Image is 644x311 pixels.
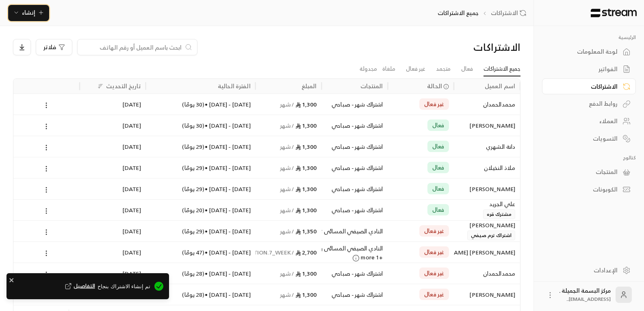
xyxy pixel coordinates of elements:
[360,81,383,91] div: المنتجات
[438,9,479,17] p: جميع الاشتراكات
[542,44,636,60] a: لوحة المعلومات
[552,135,618,143] div: التسويات
[467,231,515,240] span: اشتراك ترم صيفي
[260,94,317,115] div: 1,300
[85,157,141,178] div: [DATE]
[424,248,444,256] span: غير فعال
[542,154,636,161] p: كتالوج
[85,200,141,220] div: [DATE]
[559,287,611,303] div: مركز البسمة الجميلة .
[552,266,618,274] div: الإعدادات
[432,185,445,193] span: فعال
[552,48,618,56] div: لوحة المعلومات
[552,185,618,194] div: الكوبونات
[327,200,383,220] div: اشتراك شهر - صباحي
[151,94,251,115] div: [DATE] - [DATE] • ( 30 يومًا )
[151,115,251,136] div: [DATE] - [DATE] • ( 30 يومًا )
[12,282,150,291] span: تم إنشاء الاشتراك بنجاح
[542,130,636,146] a: التسويات
[491,9,529,17] a: الاشتراكات
[85,94,141,115] div: [DATE]
[459,178,515,199] div: [PERSON_NAME]
[280,289,294,300] span: / شهر
[427,82,442,90] span: الحالة
[22,7,35,17] span: إنشاء
[327,136,383,157] div: اشتراك شهر - صباحي
[327,244,383,262] span: +1 more
[85,221,141,241] div: [DATE]
[461,62,473,76] a: فعال
[552,83,618,91] div: الاشتراكات
[327,263,383,284] div: اشتراك شهر - صباحي
[542,34,636,41] p: الرئيسية
[151,221,251,241] div: [DATE] - [DATE] • ( 29 يومًا )
[301,81,317,91] div: المبلغ
[63,282,95,290] button: التفاصيل
[424,100,444,108] span: غير فعال
[459,263,515,284] div: محمدالحمدان
[260,284,317,305] div: 1,300
[459,115,515,136] div: [PERSON_NAME]
[459,242,515,263] div: [PERSON_NAME] [PERSON_NAME]
[260,157,317,178] div: 1,300
[566,295,611,303] span: [EMAIL_ADDRESS]...
[436,62,451,76] a: متجمد
[552,117,618,125] div: العملاء
[424,269,444,277] span: غير فعال
[459,157,515,178] div: ملاذ النخيلان
[327,94,383,115] div: اشتراك شهر - صباحي
[151,284,251,305] div: [DATE] - [DATE] • ( 28 يومًا )
[36,39,72,55] button: فلاتر
[483,209,515,219] span: مشترك قره
[260,263,317,284] div: 1,300
[399,41,520,54] div: الاشتراكات
[151,136,251,157] div: [DATE] - [DATE] • ( 29 يومًا )
[85,178,141,199] div: [DATE]
[85,136,141,157] div: [DATE]
[151,200,251,220] div: [DATE] - [DATE] • ( 20 يومًا )
[542,182,636,198] a: الكوبونات
[432,163,445,172] span: فعال
[542,96,636,112] a: روابط الدفع
[151,263,251,284] div: [DATE] - [DATE] • ( 28 يومًا )
[542,78,636,94] a: الاشتراكات
[424,227,444,235] span: غير فعال
[459,94,515,115] div: محمدالحمدان
[542,164,636,180] a: المنتجات
[95,81,105,91] button: Sort
[459,136,515,157] div: دانة الشهري
[459,221,515,230] div: [PERSON_NAME]
[280,120,294,130] span: / شهر
[280,226,294,236] span: / شهر
[542,262,636,278] a: الإعدادات
[424,290,444,298] span: غير فعال
[260,200,317,220] div: 1,300
[484,62,520,76] a: جميع الاشتراكات
[590,9,637,17] img: Logo
[432,142,445,150] span: فعال
[43,44,56,50] span: فلاتر
[280,141,294,152] span: / شهر
[327,115,383,136] div: اشتراك شهر - صباحي
[9,276,15,284] button: close
[542,61,636,77] a: الفواتير
[327,221,383,241] div: النادي الصيفي المسائى تمهيدي
[542,113,636,129] a: العملاء
[406,62,425,76] a: غير فعال
[151,178,251,199] div: [DATE] - [DATE] • ( 29 يومًا )
[438,9,529,17] nav: breadcrumb
[82,43,182,52] input: ابحث باسم العميل أو رقم الهاتف
[280,163,294,173] span: / شهر
[485,81,515,91] div: اسم العميل
[327,157,383,178] div: اشتراك شهر - صباحي
[552,168,618,176] div: المنتجات
[218,81,251,91] div: الفترة الحالية
[432,206,445,214] span: فعال
[260,242,317,263] div: 2,700
[459,284,515,305] div: [PERSON_NAME]
[260,221,317,241] div: 1,350
[260,178,317,199] div: 1,300
[151,242,251,263] div: [DATE] - [DATE] • ( 47 يومًا )
[260,115,317,136] div: 1,300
